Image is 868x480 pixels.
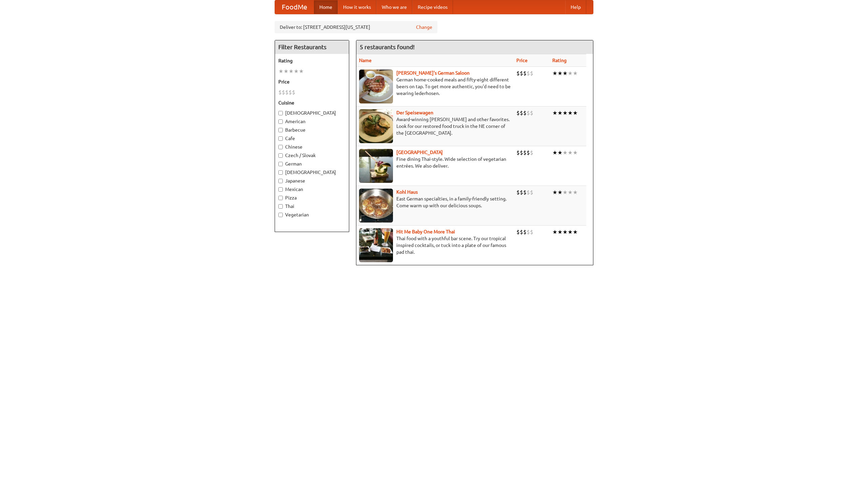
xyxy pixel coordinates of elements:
li: $ [516,228,520,236]
label: Japanese [278,177,346,184]
li: $ [530,70,533,77]
li: $ [520,109,523,117]
a: [PERSON_NAME]'s German Saloon [396,70,470,76]
b: Der Speisewagen [396,110,433,115]
li: ★ [573,189,578,196]
li: ★ [568,70,573,77]
li: $ [523,149,527,156]
li: $ [292,89,295,96]
input: German [278,162,283,166]
img: esthers.jpg [359,70,393,103]
input: Japanese [278,179,283,183]
li: $ [289,89,292,96]
label: [DEMOGRAPHIC_DATA] [278,110,346,116]
label: American [278,118,346,125]
li: $ [530,228,533,236]
li: ★ [573,70,578,77]
label: Vegetarian [278,211,346,218]
li: $ [285,89,289,96]
a: Rating [552,58,567,63]
li: ★ [563,189,568,196]
li: ★ [563,109,568,117]
li: $ [520,189,523,196]
a: Who we are [376,0,412,14]
a: Price [516,58,528,63]
li: $ [527,228,530,236]
h5: Rating [278,57,346,64]
li: $ [530,189,533,196]
input: Mexican [278,187,283,192]
input: Cafe [278,136,283,141]
li: $ [523,228,527,236]
li: ★ [568,228,573,236]
li: $ [527,189,530,196]
label: Mexican [278,186,346,193]
li: ★ [299,68,304,75]
li: ★ [557,189,563,196]
label: Thai [278,203,346,210]
li: ★ [552,109,557,117]
h5: Cuisine [278,99,346,106]
img: satay.jpg [359,149,393,183]
li: $ [516,149,520,156]
li: $ [523,189,527,196]
img: kohlhaus.jpg [359,189,393,223]
li: ★ [568,189,573,196]
a: FoodMe [275,0,314,14]
input: Czech / Slovak [278,153,283,158]
li: $ [516,109,520,117]
p: Award-winning [PERSON_NAME] and other favorites. Look for our restored food truck in the NE corne... [359,116,511,136]
li: ★ [573,149,578,156]
li: $ [278,89,282,96]
input: Chinese [278,145,283,149]
li: ★ [552,189,557,196]
p: East German specialties, in a family-friendly setting. Come warm up with our delicious soups. [359,195,511,209]
li: $ [527,109,530,117]
a: Help [565,0,586,14]
li: ★ [552,70,557,77]
label: [DEMOGRAPHIC_DATA] [278,169,346,176]
input: Vegetarian [278,213,283,217]
label: Barbecue [278,127,346,133]
a: How it works [338,0,376,14]
li: $ [520,70,523,77]
li: ★ [294,68,299,75]
li: $ [530,149,533,156]
img: babythai.jpg [359,228,393,262]
li: ★ [573,228,578,236]
li: ★ [278,68,283,75]
input: American [278,119,283,124]
li: ★ [573,109,578,117]
input: [DEMOGRAPHIC_DATA] [278,170,283,175]
label: Cafe [278,135,346,142]
img: speisewagen.jpg [359,109,393,143]
input: Pizza [278,196,283,200]
li: ★ [552,149,557,156]
li: ★ [283,68,289,75]
li: $ [523,109,527,117]
a: Kohl Haus [396,189,418,195]
li: ★ [563,149,568,156]
h5: Price [278,78,346,85]
li: ★ [557,70,563,77]
label: Pizza [278,194,346,201]
li: ★ [557,149,563,156]
a: Recipe videos [412,0,453,14]
li: $ [516,70,520,77]
li: ★ [552,228,557,236]
li: $ [530,109,533,117]
a: Name [359,58,372,63]
a: Hit Me Baby One More Thai [396,229,455,234]
li: ★ [568,109,573,117]
li: ★ [563,70,568,77]
input: Barbecue [278,128,283,132]
p: Thai food with a youthful bar scene. Try our tropical inspired cocktails, or tuck into a plate of... [359,235,511,255]
li: $ [527,149,530,156]
div: Deliver to: [STREET_ADDRESS][US_STATE] [275,21,437,33]
li: $ [520,228,523,236]
li: $ [282,89,285,96]
b: [GEOGRAPHIC_DATA] [396,150,443,155]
